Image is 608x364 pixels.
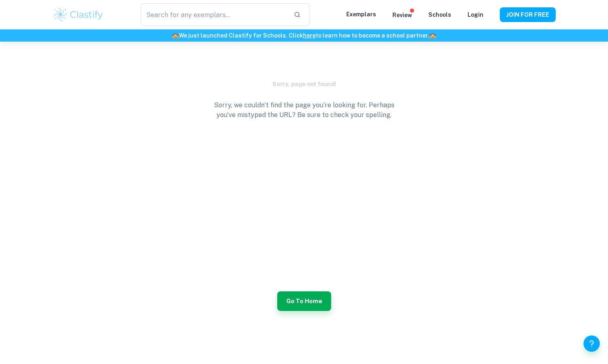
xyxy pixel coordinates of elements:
[468,11,483,18] a: Login
[500,7,556,22] button: JOIN FOR FREE
[584,335,600,352] button: Help and Feedback
[53,7,105,23] img: Clastify logo
[2,31,606,40] h6: We just launched Clastify for Schools. Click to learn how to become a school partner.
[277,297,331,304] a: Go to Home
[277,291,331,311] button: Go to Home
[258,80,350,89] p: Sorry, page not found!
[428,11,451,18] a: Schools
[140,3,287,26] input: Search for any exemplars...
[303,32,316,39] a: here
[172,32,179,39] span: 🏫
[206,100,402,120] p: Sorry, we couldn’t find the page you’re looking for. Perhaps you’ve mistyped the URL? Be sure to ...
[392,11,412,20] p: Review
[429,32,436,39] span: 🏫
[346,10,376,19] p: Exemplars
